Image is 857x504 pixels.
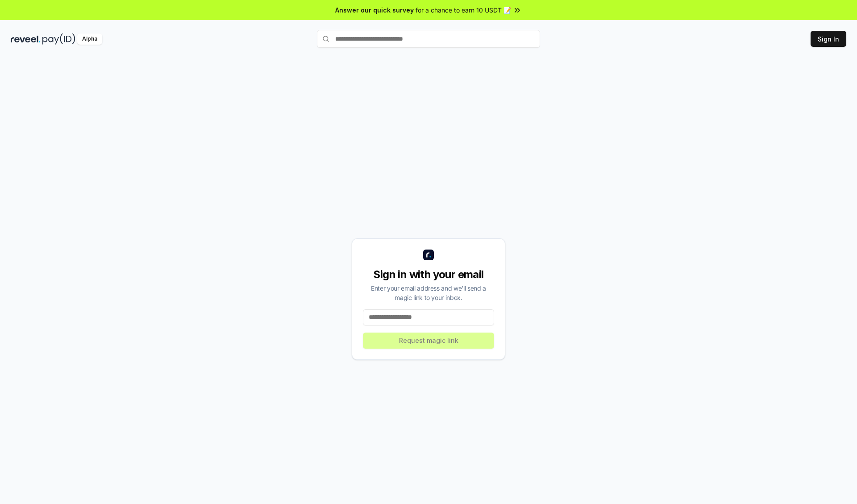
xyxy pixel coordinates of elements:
div: Enter your email address and we’ll send a magic link to your inbox. [363,283,494,302]
button: Sign In [811,31,846,47]
div: Alpha [77,33,102,45]
img: reveel_dark [11,33,41,45]
span: for a chance to earn 10 USDT 📝 [416,5,511,15]
span: Answer our quick survey [335,5,414,15]
img: pay_id [42,33,75,45]
img: logo_small [423,250,434,260]
div: Sign in with your email [363,267,494,282]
